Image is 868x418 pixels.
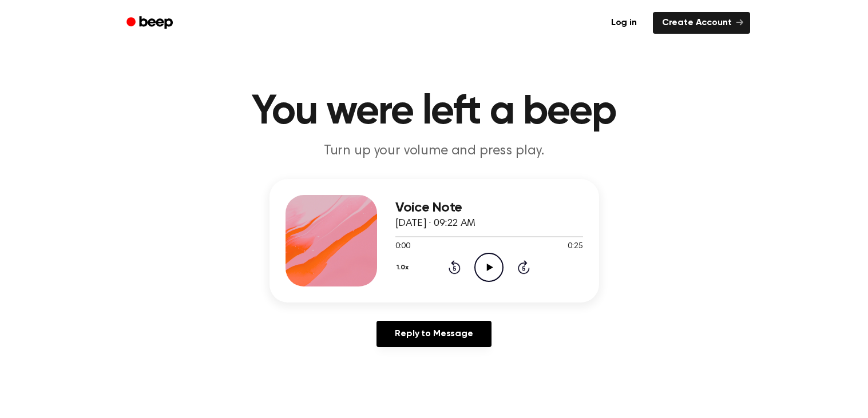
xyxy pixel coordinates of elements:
a: Beep [118,12,183,34]
span: [DATE] · 09:22 AM [395,218,475,229]
a: Create Account [653,12,750,34]
span: 0:25 [568,241,582,253]
span: 0:00 [395,241,410,253]
p: Turn up your volume and press play. [215,142,654,161]
a: Reply to Message [376,321,491,347]
h3: Voice Note [395,200,583,216]
button: 1.0x [395,258,413,277]
a: Log in [602,12,646,34]
h1: You were left a beep [141,91,727,133]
